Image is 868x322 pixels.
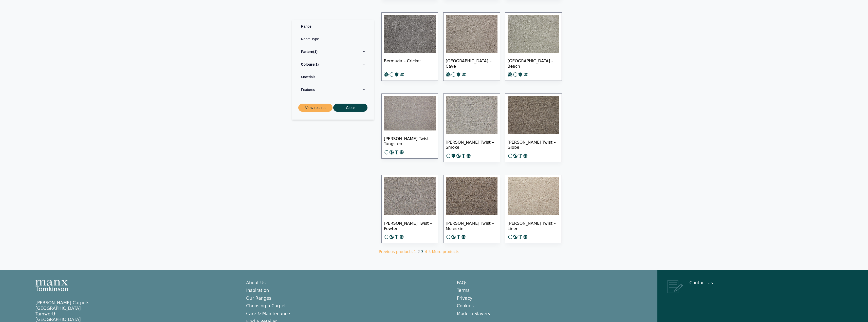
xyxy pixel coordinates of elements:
[296,20,370,33] label: Range
[246,303,286,308] a: Choosing a Carpet
[296,33,370,45] label: Room Type
[457,303,474,308] a: Cookies
[35,280,68,291] img: Manx Tomkinson Logo
[446,177,497,215] img: Tomkinson Twist - Moleskin
[313,50,318,54] span: 1
[457,311,491,316] a: Modern Slavery
[428,250,431,254] a: Page 5
[505,175,562,243] a: Tomkinson Twist - Linen [PERSON_NAME] Twist – Linen
[379,250,413,254] a: Previous products
[246,311,290,316] a: Care & Maintenance
[314,62,319,66] span: 1
[457,296,473,301] a: Privacy
[381,93,438,159] a: Tomkinson Twist Tungsten [PERSON_NAME] Twist – Tungsten
[446,96,497,134] img: Tomkinson Twist Smoke
[296,58,370,71] label: Colours
[296,71,370,83] label: Materials
[505,93,562,162] a: Tomkinson Twist - Globe [PERSON_NAME] Twist – Globe
[246,280,266,285] a: About Us
[384,96,436,130] img: Tomkinson Twist Tungsten
[296,83,370,96] label: Features
[384,54,436,72] span: Bermuda – Cricket
[417,250,420,254] span: Page 2
[457,288,470,293] a: Terms
[384,132,436,150] span: [PERSON_NAME] Twist – Tungsten
[505,12,562,81] a: Bermuda Beach [GEOGRAPHIC_DATA] – Beach
[381,12,438,81] a: Bermuda Cricket Bermuda – Cricket
[421,250,424,254] a: Page 3
[689,280,713,285] a: Contact Us
[384,217,436,234] span: [PERSON_NAME] Twist – Pewter
[298,104,333,112] button: View results
[414,250,416,254] a: Page 1
[508,96,559,134] img: Tomkinson Twist - Globe
[446,54,497,72] span: [GEOGRAPHIC_DATA] – Cave
[333,104,367,112] button: Clear
[296,45,370,58] label: Pattern
[425,250,427,254] a: Page 4
[384,15,436,53] img: Bermuda Cricket
[443,12,500,81] a: Bermuda Cave [GEOGRAPHIC_DATA] – Cave
[508,177,559,215] img: Tomkinson Twist - Linen
[446,217,497,234] span: [PERSON_NAME] Twist – Moleskin
[384,177,436,215] img: Tomkinson Twist - Pewter
[446,136,497,153] span: [PERSON_NAME] Twist – Smoke
[446,15,497,53] img: Bermuda Cave
[508,15,559,53] img: Bermuda Beach
[432,250,459,254] a: More products
[508,136,559,153] span: [PERSON_NAME] Twist – Globe
[246,288,269,293] a: Inspiration
[443,175,500,243] a: Tomkinson Twist - Moleskin [PERSON_NAME] Twist – Moleskin
[508,54,559,72] span: [GEOGRAPHIC_DATA] – Beach
[443,93,500,162] a: Tomkinson Twist Smoke [PERSON_NAME] Twist – Smoke
[246,296,271,301] a: Our Ranges
[457,280,468,285] a: FAQs
[508,217,559,234] span: [PERSON_NAME] Twist – Linen
[381,175,438,243] a: Tomkinson Twist - Pewter [PERSON_NAME] Twist – Pewter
